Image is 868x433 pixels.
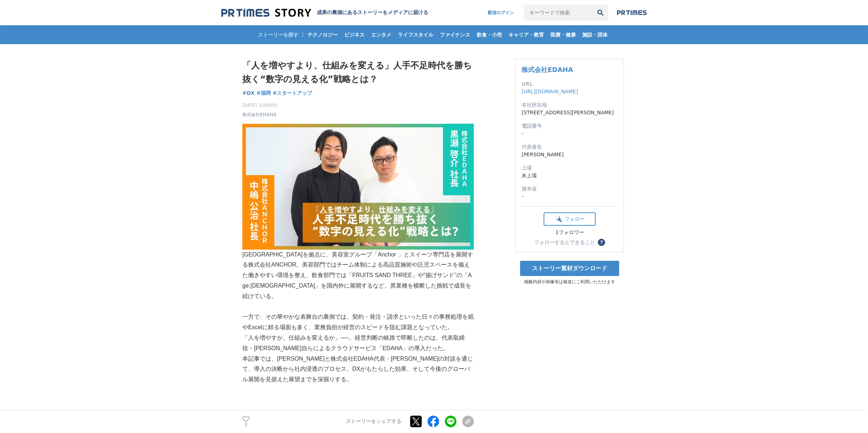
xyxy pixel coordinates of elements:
a: #スタートアップ [273,89,312,97]
span: ファイナンス [437,31,473,38]
dt: 代表者名 [522,143,618,151]
a: エンタメ [368,25,394,44]
div: フォローするとできること [534,240,595,245]
button: フォロー [544,212,596,226]
a: ビジネス [341,25,367,44]
span: #福岡 [256,90,271,96]
button: ？ [598,239,605,246]
span: [DATE] 15時00分 [242,102,278,109]
dt: 電話番号 [522,122,618,130]
span: ビジネス [341,31,367,38]
span: 医療・健康 [548,31,579,38]
span: テクノロジー [305,31,341,38]
a: ファイナンス [437,25,473,44]
span: 飲食・小売 [474,31,505,38]
h1: 「人を増やすより、仕組みを変える」人手不足時代を勝ち抜く“数字の見える化”戦略とは？ [242,59,474,86]
p: [GEOGRAPHIC_DATA]を拠点に、美容室グループ「Anchor 」とスイーツ専門店を展開する株式会社ANCHOR。美容部門ではチーム体制による高品質施術や託児スペースを備えた働きやすい... [242,250,474,302]
dd: [PERSON_NAME] [522,151,618,158]
dt: 本社所在地 [522,101,618,109]
a: [URL][DOMAIN_NAME] [522,89,578,94]
p: ストーリーをシェアする [346,419,401,425]
a: 株式会社EDAHA [522,66,573,73]
a: ライフスタイル [395,25,436,44]
dt: URL [522,80,618,88]
a: #DX [242,89,255,97]
dt: 上場 [522,164,618,172]
span: ？ [599,240,604,245]
dd: - [522,130,618,137]
span: #スタートアップ [273,90,312,96]
p: 本記事では、[PERSON_NAME]と株式会社EDAHA代表・[PERSON_NAME]の対談を通じて、導入の決断から社内浸透のプロセス、DXがもたらした効果、そして今後のグローバル展開を見据... [242,354,474,385]
a: 飲食・小売 [474,25,505,44]
p: 「人を増やすか、仕組みを変えるか」──。経営判断の岐路で即断したのは、代表取締役・[PERSON_NAME]自らによるクラウドサービス「EDAHA」の導入だった。 [242,333,474,354]
a: 配信ログイン [481,5,521,21]
a: 成果の裏側にあるストーリーをメディアに届ける 成果の裏側にあるストーリーをメディアに届ける [221,8,428,18]
img: 成果の裏側にあるストーリーをメディアに届ける [221,8,311,18]
dt: 資本金 [522,185,618,193]
p: 一方で、その華やかな表舞台の裏側では、契約・発注・請求といった日々の事務処理を紙やExcelに頼る場面も多く、業務負担が経営のスピードを阻む課題となっていた。 [242,312,474,333]
a: 医療・健康 [548,25,579,44]
dd: 未上場 [522,172,618,179]
h2: 成果の裏側にあるストーリーをメディアに届ける [317,9,428,16]
a: 施設・団体 [579,25,610,44]
span: 施設・団体 [579,31,610,38]
p: 3 [242,423,250,427]
input: キーワードで検索 [524,5,592,21]
span: #DX [242,90,255,96]
button: 検索 [592,5,608,21]
a: #福岡 [256,89,271,97]
a: テクノロジー [305,25,341,44]
a: ストーリー素材ダウンロード [520,261,619,276]
img: prtimes [617,10,647,16]
div: 1フォロワー [544,229,596,236]
p: 掲載内容や画像等は報道にご利用いただけます [515,279,624,285]
a: 株式会社EDAHA [242,111,277,118]
span: キャリア・教育 [506,31,547,38]
img: thumbnail_96881320-a362-11f0-be38-a389c2315d6f.png [242,124,474,250]
a: キャリア・教育 [506,25,547,44]
dd: - [522,193,618,200]
span: ライフスタイル [395,31,436,38]
span: エンタメ [368,31,394,38]
dd: [STREET_ADDRESS][PERSON_NAME] [522,109,618,116]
